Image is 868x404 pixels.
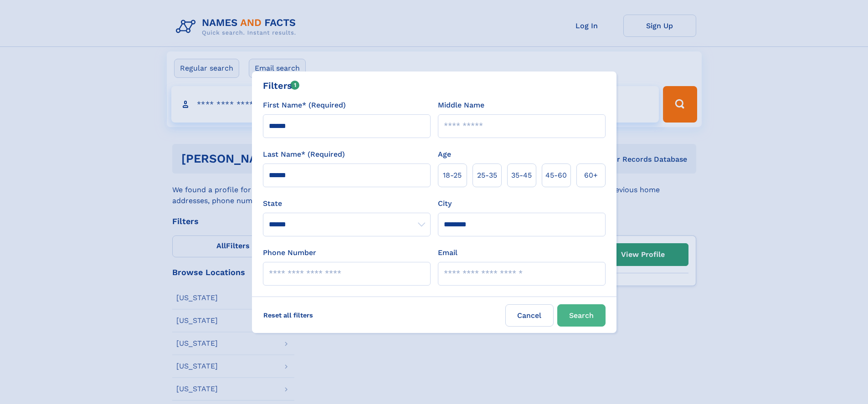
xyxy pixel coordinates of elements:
span: 25‑35 [477,170,497,181]
label: Last Name* (Required) [263,149,345,160]
label: Middle Name [438,100,484,111]
label: First Name* (Required) [263,100,346,111]
button: Search [557,304,606,327]
label: City [438,198,452,209]
label: Email [438,247,457,258]
span: 60+ [584,170,598,181]
label: Phone Number [263,247,316,258]
label: Age [438,149,451,160]
label: Reset all filters [257,304,319,326]
label: Cancel [505,304,554,327]
label: State [263,198,431,209]
span: 45‑60 [545,170,567,181]
span: 18‑25 [443,170,462,181]
span: 35‑45 [511,170,532,181]
div: Filters [263,79,300,92]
